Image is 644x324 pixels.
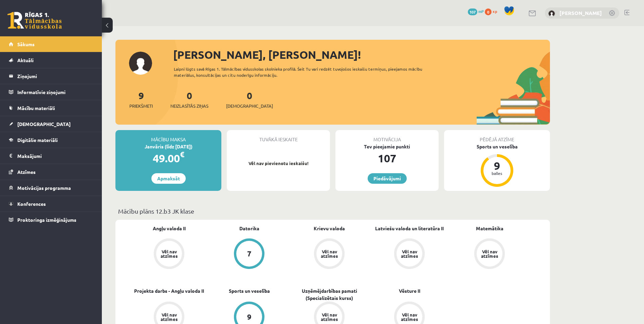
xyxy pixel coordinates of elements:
[17,169,36,175] span: Atzīmes
[118,206,547,216] p: Mācību plāns 12.b3 JK klase
[485,8,500,14] a: 0 xp
[230,160,327,167] p: Vēl nav pievienotu ieskaišu!
[129,89,153,109] a: 9Priekšmeti
[444,143,550,150] div: Sports un veselība
[559,10,602,16] a: [PERSON_NAME]
[160,249,179,258] div: Vēl nav atzīmes
[493,8,497,14] span: xp
[17,148,93,164] legend: Maksājumi
[400,249,419,258] div: Vēl nav atzīmes
[480,249,499,258] div: Vēl nav atzīmes
[7,12,62,29] a: Rīgas 1. Tālmācības vidusskola
[9,148,93,164] a: Maksājumi
[17,68,93,84] legend: Ziņojumi
[375,225,444,232] a: Latviešu valoda un literatūra II
[289,238,369,270] a: Vēl nav atzīmes
[476,225,503,232] a: Matemātika
[115,130,221,143] div: Mācību maksa
[320,249,339,258] div: Vēl nav atzīmes
[17,217,76,223] span: Proktoringa izmēģinājums
[444,130,550,143] div: Pēdējā atzīme
[444,143,550,188] a: Sports un veselība 9 balles
[160,312,179,321] div: Vēl nav atzīmes
[468,8,484,14] a: 107 mP
[17,84,93,100] legend: Informatīvie ziņojumi
[17,121,71,127] span: [DEMOGRAPHIC_DATA]
[368,173,407,184] a: Piedāvājumi
[170,89,208,109] a: 0Neizlasītās ziņas
[247,250,252,257] div: 7
[209,238,289,270] a: 7
[226,103,273,109] span: [DEMOGRAPHIC_DATA]
[129,238,209,270] a: Vēl nav atzīmes
[369,238,449,270] a: Vēl nav atzīmes
[400,312,419,321] div: Vēl nav atzīmes
[115,143,221,150] div: Janvāris (līdz [DATE])
[468,8,477,15] span: 107
[399,287,420,294] a: Vēsture II
[335,143,439,150] div: Tev pieejamie punkti
[9,196,93,212] a: Konferences
[9,164,93,180] a: Atzīmes
[9,116,93,132] a: [DEMOGRAPHIC_DATA]
[9,84,93,100] a: Informatīvie ziņojumi
[153,225,186,232] a: Angļu valoda II
[173,47,550,63] div: [PERSON_NAME], [PERSON_NAME]!
[17,137,58,143] span: Digitālie materiāli
[9,180,93,196] a: Motivācijas programma
[9,68,93,84] a: Ziņojumi
[239,225,259,232] a: Datorika
[17,201,46,207] span: Konferences
[9,36,93,52] a: Sākums
[335,150,439,166] div: 107
[17,57,34,63] span: Aktuāli
[17,41,35,47] span: Sākums
[9,100,93,116] a: Mācību materiāli
[134,287,204,294] a: Projekta darbs - Angļu valoda II
[17,185,71,191] span: Motivācijas programma
[485,8,492,15] span: 0
[548,10,555,17] img: Inga Revina
[180,149,184,159] span: €
[9,212,93,228] a: Proktoringa izmēģinājums
[289,287,369,302] a: Uzņēmējdarbības pamati (Specializētais kurss)
[487,160,507,171] div: 9
[449,238,530,270] a: Vēl nav atzīmes
[314,225,345,232] a: Krievu valoda
[174,66,435,78] div: Laipni lūgts savā Rīgas 1. Tālmācības vidusskolas skolnieka profilā. Šeit Tu vari redzēt tuvojošo...
[487,171,507,175] div: balles
[17,105,55,111] span: Mācību materiāli
[9,132,93,148] a: Digitālie materiāli
[226,89,273,109] a: 0[DEMOGRAPHIC_DATA]
[247,313,252,321] div: 9
[115,150,221,166] div: 49.00
[478,8,484,14] span: mP
[227,130,330,143] div: Tuvākā ieskaite
[320,312,339,321] div: Vēl nav atzīmes
[151,173,186,184] a: Apmaksāt
[9,52,93,68] a: Aktuāli
[335,130,439,143] div: Motivācija
[229,287,270,294] a: Sports un veselība
[170,103,208,109] span: Neizlasītās ziņas
[129,103,153,109] span: Priekšmeti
